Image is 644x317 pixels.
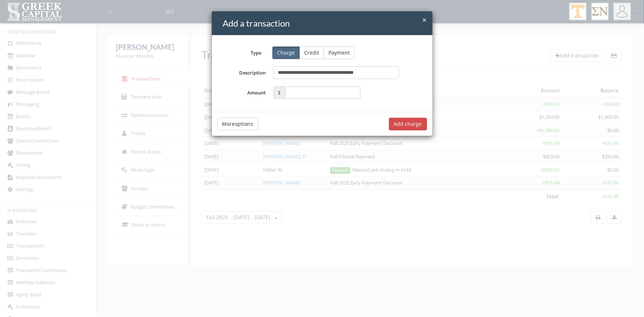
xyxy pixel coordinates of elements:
button: Payment [324,46,355,59]
button: Moreoptions [217,118,258,130]
h4: Add a transaction [223,17,427,30]
button: Add charge [389,118,427,130]
button: Credit [299,46,324,59]
span: × [423,15,427,25]
label: Description [217,66,270,79]
button: Charge [272,46,300,59]
label: Amount [217,86,270,99]
label: Type [212,47,267,56]
span: $ [273,86,285,99]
